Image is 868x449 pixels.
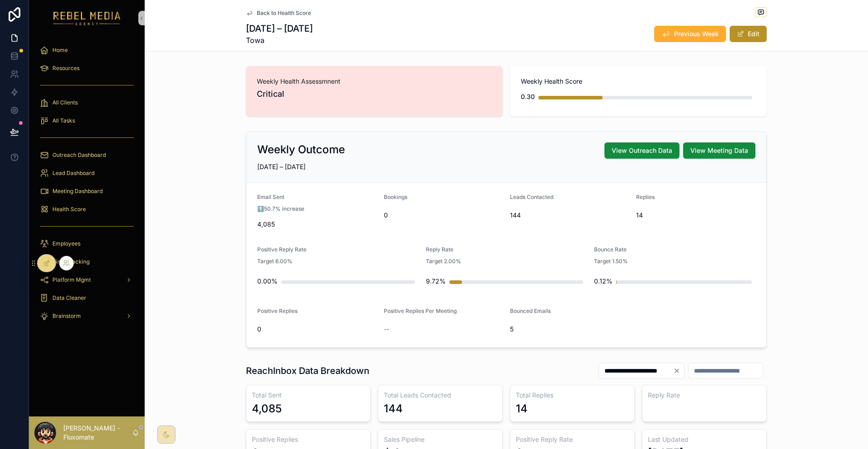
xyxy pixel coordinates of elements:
[384,325,389,334] span: --
[521,77,756,86] span: Weekly Health Score
[521,88,535,106] div: 0.30
[257,220,377,229] span: 4,085
[246,22,313,35] h1: [DATE] – [DATE]
[52,65,80,72] span: Resources
[730,26,767,42] button: Edit
[52,206,86,213] span: Health Score
[384,307,457,314] span: Positive Replies Per Meeting
[252,435,365,444] h3: Positive Replies
[674,29,719,38] span: Previous Week
[257,258,292,265] span: Target 6.00%
[63,424,132,442] p: [PERSON_NAME] - Fluxomate
[52,188,103,195] span: Meeting Dashboard
[648,391,761,400] h3: Reply Rate
[246,35,313,46] span: Towa
[384,391,497,400] h3: Total Leads Contacted
[246,9,311,17] a: Back to Health Score
[654,26,726,42] button: Previous Week
[252,402,282,416] div: 4,085
[34,201,139,217] a: Health Score
[690,146,748,155] span: View Meeting Data
[683,142,755,159] button: View Meeting Data
[52,170,94,177] span: Lead Dashboard
[34,42,139,58] a: Home
[604,142,679,159] button: View Outreach Data
[510,307,551,314] span: Bounced Emails
[34,272,139,288] a: Platform Mgmt
[34,290,139,306] a: Data Cleaner
[52,276,91,284] span: Platform Mgmt
[34,165,139,181] a: Lead Dashboard
[252,391,365,400] h3: Total Sent
[384,435,497,444] h3: Sales Pipeline
[246,364,369,377] h1: ReachInbox Data Breakdown
[510,194,553,200] span: Leads Contacted
[34,60,139,76] a: Resources
[426,272,446,290] div: 9.72%
[648,435,761,444] h3: Last Updated
[52,151,106,159] span: Outreach Dashboard
[257,325,377,334] span: 0
[34,254,139,270] a: Time Tracking
[612,146,672,155] span: View Outreach Data
[257,142,345,157] h2: Weekly Outcome
[594,272,613,290] div: 0.12%
[257,9,311,17] span: Back to Health Score
[34,113,139,129] a: All Tasks
[516,435,629,444] h3: Positive Reply Rate
[516,391,629,400] h3: Total Replies
[52,240,80,247] span: Employees
[384,194,407,200] span: Bookings
[673,367,684,374] button: Clear
[257,88,492,100] span: Critical
[52,117,75,124] span: All Tasks
[34,95,139,111] a: All Clients
[34,236,139,252] a: Employees
[29,36,145,335] div: scrollable content
[510,211,629,220] span: 144
[257,246,307,253] span: Positive Reply Rate
[516,402,528,416] div: 14
[53,11,121,25] img: App logo
[257,205,304,213] span: ⬆️50.7% increase
[426,258,461,265] span: Target 2.00%
[257,194,284,200] span: Email Sent
[257,163,306,170] span: [DATE] – [DATE]
[257,307,297,314] span: Positive Replies
[52,99,78,106] span: All Clients
[257,272,278,290] div: 0.00%
[594,258,628,265] span: Target 1.50%
[384,211,503,220] span: 0
[384,402,403,416] div: 144
[636,194,655,200] span: Replies
[510,325,629,334] span: 5
[426,246,453,253] span: Reply Rate
[257,77,492,86] span: Weekly Health Assessmnent
[52,47,68,54] span: Home
[34,183,139,199] a: Meeting Dashboard
[594,246,627,253] span: Bounce Rate
[34,147,139,163] a: Outreach Dashboard
[52,294,86,302] span: Data Cleaner
[636,211,755,220] span: 14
